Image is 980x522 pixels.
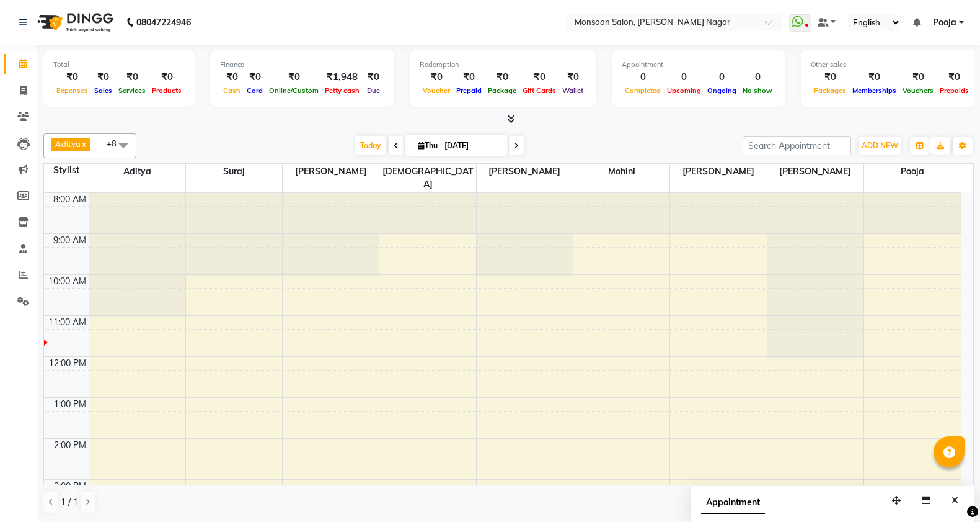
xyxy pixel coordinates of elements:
[149,86,185,95] span: Products
[739,70,775,84] div: 0
[51,398,89,411] div: 1:00 PM
[704,86,739,95] span: Ongoing
[811,86,849,95] span: Packages
[220,60,384,70] div: Finance
[864,164,961,179] span: Pooja
[739,86,775,95] span: No show
[51,480,89,493] div: 3:00 PM
[849,86,899,95] span: Memberships
[115,86,149,95] span: Services
[364,86,383,95] span: Due
[136,5,191,40] b: 08047224946
[53,70,91,84] div: ₹0
[266,86,322,95] span: Online/Custom
[53,86,91,95] span: Expenses
[859,137,901,155] button: ADD NEW
[91,86,115,95] span: Sales
[420,60,586,70] div: Redemption
[53,60,185,70] div: Total
[453,70,485,84] div: ₹0
[767,164,863,179] span: [PERSON_NAME]
[559,70,586,84] div: ₹0
[55,139,81,149] span: Aditya
[701,492,765,514] span: Appointment
[453,86,485,95] span: Prepaid
[115,70,149,84] div: ₹0
[89,164,185,179] span: Aditya
[244,86,266,95] span: Card
[81,139,86,149] a: x
[51,193,89,206] div: 8:00 AM
[266,70,322,84] div: ₹0
[283,164,379,179] span: [PERSON_NAME]
[937,86,972,95] span: Prepaids
[322,70,363,84] div: ₹1,948
[379,164,475,192] span: [DEMOGRAPHIC_DATA]
[477,164,573,179] span: [PERSON_NAME]
[46,316,89,329] div: 11:00 AM
[61,496,78,509] span: 1 / 1
[322,86,363,95] span: Petty cash
[849,70,899,84] div: ₹0
[664,70,704,84] div: 0
[622,86,664,95] span: Completed
[928,472,968,510] iframe: chat widget
[51,439,89,452] div: 2:00 PM
[664,86,704,95] span: Upcoming
[485,86,519,95] span: Package
[862,141,898,150] span: ADD NEW
[44,164,89,177] div: Stylist
[937,70,972,84] div: ₹0
[704,70,739,84] div: 0
[149,70,185,84] div: ₹0
[32,5,117,40] img: logo
[622,70,664,84] div: 0
[355,136,386,155] span: Today
[899,86,937,95] span: Vouchers
[670,164,766,179] span: [PERSON_NAME]
[46,275,89,288] div: 10:00 AM
[573,164,669,179] span: Mohini
[46,357,89,370] div: 12:00 PM
[51,234,89,247] div: 9:00 AM
[485,70,519,84] div: ₹0
[519,86,559,95] span: Gift Cards
[186,164,282,179] span: Suraj
[244,70,266,84] div: ₹0
[559,86,586,95] span: Wallet
[415,141,441,150] span: Thu
[363,70,384,84] div: ₹0
[933,16,956,29] span: Pooja
[899,70,937,84] div: ₹0
[220,86,244,95] span: Cash
[420,86,453,95] span: Voucher
[220,70,244,84] div: ₹0
[622,60,775,70] div: Appointment
[441,137,503,155] input: 2025-09-04
[420,70,453,84] div: ₹0
[91,70,115,84] div: ₹0
[519,70,559,84] div: ₹0
[811,70,849,84] div: ₹0
[743,136,851,155] input: Search Appointment
[107,138,126,148] span: +8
